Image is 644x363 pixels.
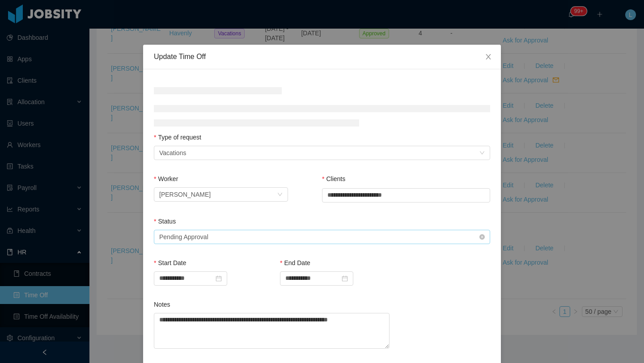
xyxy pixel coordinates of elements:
label: Clients [322,175,345,182]
div: Vacations [159,146,186,160]
button: Close [476,45,501,70]
i: icon: calendar [216,275,222,282]
label: Type of request [154,134,201,141]
div: Sergio Magluf [159,188,211,201]
i: icon: calendar [342,275,348,282]
label: Notes [154,301,170,308]
label: End Date [280,259,310,266]
label: Worker [154,175,178,182]
i: icon: close [485,53,492,60]
div: Update Time Off [154,52,490,62]
label: Status [154,218,176,225]
label: Start Date [154,259,186,266]
textarea: Notes [154,313,390,349]
div: Pending Approval [159,230,208,244]
i: icon: close-circle [479,234,485,240]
